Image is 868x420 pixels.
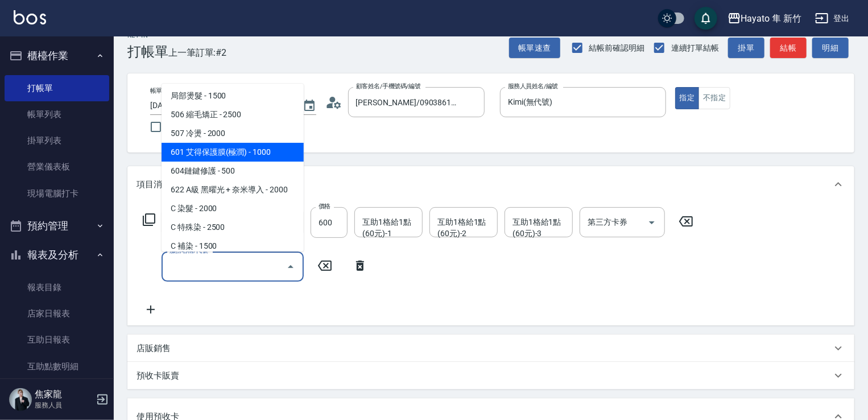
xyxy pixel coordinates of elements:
a: 報表目錄 [5,274,109,300]
label: 價格 [319,202,330,211]
span: C 染髮 - 2000 [162,199,304,218]
button: 掛單 [728,38,764,59]
button: 預約管理 [5,211,109,241]
span: 507 冷燙 - 2000 [162,124,304,143]
button: Choose date, selected date is 2025-08-24 [296,92,323,120]
button: 結帳 [770,38,807,59]
div: 預收卡販賣 [127,362,854,389]
a: 帳單列表 [5,101,109,127]
h5: 焦家龍 [35,389,93,400]
h3: 打帳單 [127,44,168,60]
button: save [695,7,717,30]
button: 明細 [812,38,849,59]
a: 掛單列表 [5,127,109,154]
p: 預收卡販賣 [137,370,179,382]
span: 601 艾得保護膜(極潤) - 1000 [162,143,304,162]
span: C 補染 - 1500 [162,237,304,256]
span: 622 A級 黑曜光 + 奈米導入 - 2000 [162,180,304,199]
a: 營業儀表板 [5,154,109,180]
a: 互助點數明細 [5,353,109,380]
span: 連續打單結帳 [671,42,719,54]
label: 顧客姓名/手機號碼/編號 [356,82,421,90]
span: C 特殊染 - 2500 [162,218,304,237]
button: 櫃檯作業 [5,41,109,71]
label: 帳單日期 [150,87,174,95]
span: 局部燙髮 - 1500 [162,87,304,105]
input: YYYY/MM/DD hh:mm [150,96,291,115]
button: 不指定 [698,87,730,109]
a: 店家日報表 [5,300,109,327]
button: 登出 [811,8,854,29]
span: 604鏈鍵修護 - 500 [162,162,304,180]
img: Person [9,388,32,411]
button: 帳單速查 [509,38,560,59]
div: Hayato 隼 新竹 [741,11,801,26]
span: 結帳前確認明細 [589,42,645,54]
button: 指定 [675,87,700,109]
a: 互助日報表 [5,327,109,353]
span: 506 縮毛矯正 - 2500 [162,105,304,124]
label: 服務人員姓名/編號 [508,82,558,90]
div: 店販銷售 [127,335,854,362]
a: 現場電腦打卡 [5,180,109,207]
span: 上一筆訂單:#2 [168,46,227,60]
img: Logo [14,10,46,24]
button: Hayato 隼 新竹 [723,7,806,30]
button: 報表及分析 [5,240,109,270]
p: 店販銷售 [137,343,171,355]
button: Close [282,258,300,276]
a: 打帳單 [5,75,109,101]
p: 項目消費 [137,179,171,191]
button: Open [643,213,661,232]
p: 服務人員 [35,400,93,410]
div: 項目消費 [127,166,854,203]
